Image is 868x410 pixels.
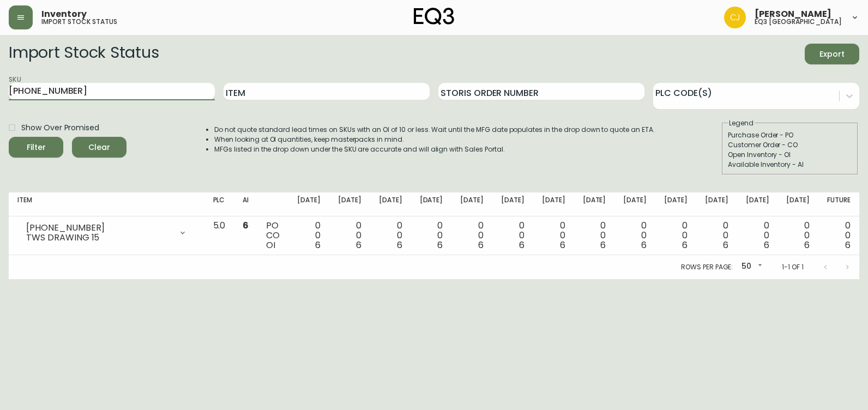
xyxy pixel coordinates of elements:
th: [DATE] [533,192,574,216]
span: 6 [641,239,647,251]
li: When looking at OI quantities, keep masterpacks in mind. [214,135,655,144]
div: Available Inventory - AI [728,160,852,170]
span: 6 [845,239,851,251]
span: Inventory [41,10,87,19]
th: [DATE] [411,192,452,216]
button: Clear [72,137,126,158]
th: [DATE] [696,192,737,216]
div: Open Inventory - OI [728,150,852,160]
th: [DATE] [655,192,696,216]
div: 0 0 [746,221,769,250]
h5: eq3 [GEOGRAPHIC_DATA] [755,19,842,25]
span: 6 [804,239,810,251]
th: [DATE] [329,192,370,216]
span: 6 [356,239,361,251]
h5: import stock status [41,19,117,25]
div: 0 0 [542,221,565,250]
div: 50 [737,258,764,276]
div: 0 0 [379,221,402,250]
span: 6 [764,239,769,251]
th: Item [9,192,204,216]
span: OI [266,239,275,251]
div: 0 0 [338,221,361,250]
li: MFGs listed in the drop down under the SKU are accurate and will align with Sales Portal. [214,144,655,154]
div: [PHONE_NUMBER] [26,223,172,233]
div: 0 0 [460,221,484,250]
img: logo [414,8,454,25]
th: [DATE] [451,192,492,216]
td: 5.0 [204,216,234,255]
th: Future [818,192,859,216]
span: Clear [81,141,118,154]
div: 0 0 [705,221,728,250]
th: [DATE] [370,192,411,216]
div: 0 0 [501,221,525,250]
div: 0 0 [420,221,443,250]
div: TWS DRAWING 15 [26,233,172,243]
span: 6 [723,239,728,251]
span: 6 [397,239,402,251]
th: [DATE] [288,192,329,216]
span: 6 [437,239,443,251]
div: [PHONE_NUMBER]TWS DRAWING 15 [17,221,196,245]
div: 0 0 [827,221,851,250]
h2: Import Stock Status [9,44,159,64]
span: 6 [519,239,525,251]
span: 6 [600,239,606,251]
span: [PERSON_NAME] [755,10,831,19]
div: Customer Order - CO [728,140,852,150]
p: Rows per page: [681,262,733,272]
button: Export [805,44,859,64]
p: 1-1 of 1 [782,262,804,272]
div: 0 0 [297,221,321,250]
div: PO CO [266,221,280,250]
button: Filter [9,137,63,158]
span: 6 [560,239,565,251]
span: Export [813,47,851,61]
th: AI [234,192,257,216]
th: [DATE] [492,192,533,216]
span: 6 [315,239,321,251]
th: [DATE] [614,192,655,216]
span: 6 [243,219,249,232]
div: 0 0 [664,221,688,250]
th: PLC [204,192,234,216]
span: 6 [478,239,484,251]
legend: Legend [728,118,755,128]
img: 7836c8950ad67d536e8437018b5c2533 [724,7,746,28]
th: [DATE] [777,192,818,216]
th: [DATE] [574,192,615,216]
li: Do not quote standard lead times on SKUs with an OI of 10 or less. Wait until the MFG date popula... [214,125,655,135]
span: 6 [682,239,688,251]
div: 0 0 [623,221,647,250]
div: Purchase Order - PO [728,130,852,140]
th: [DATE] [737,192,778,216]
div: 0 0 [583,221,606,250]
span: Show Over Promised [21,122,99,134]
div: 0 0 [786,221,810,250]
